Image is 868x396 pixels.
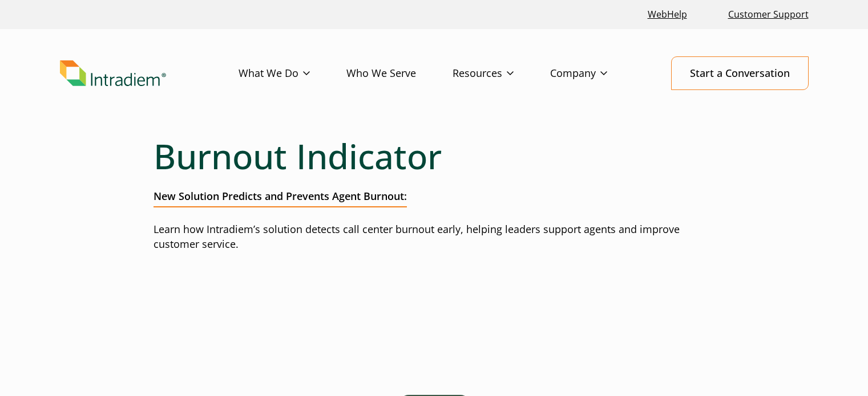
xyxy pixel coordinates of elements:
[239,57,346,90] a: What We Do
[643,2,692,27] a: Link opens in a new window
[724,2,813,27] a: Customer Support
[60,60,239,87] a: Link to homepage of Intradiem
[346,57,453,90] a: Who We Serve
[60,60,166,87] img: Intradiem
[154,190,407,207] h2: New Solution Predicts and Prevents Agent Burnout:
[453,57,550,90] a: Resources
[671,56,809,90] a: Start a Conversation
[154,136,715,177] h1: Burnout Indicator
[550,57,644,90] a: Company
[154,222,715,252] p: Learn how Intradiem’s solution detects call center burnout early, helping leaders support agents ...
